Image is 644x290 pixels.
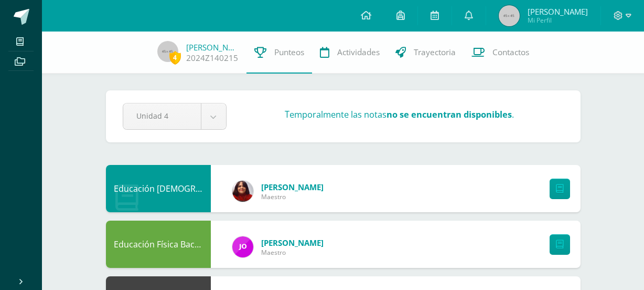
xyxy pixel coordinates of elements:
[388,32,464,74] a: Trayectoria
[261,237,324,248] a: [PERSON_NAME]
[414,47,456,58] span: Trayectoria
[157,41,178,62] img: 45x45
[186,53,238,64] a: 2024Z140215
[285,109,514,120] h3: Temporalmente las notas .
[106,165,211,212] div: Educación Cristiana Bach IV
[492,47,529,58] span: Contactos
[312,32,388,74] a: Actividades
[528,16,588,25] span: Mi Perfil
[136,103,188,128] span: Unidad 4
[232,181,253,202] img: 5bb1a44df6f1140bb573547ac59d95bf.png
[274,47,304,58] span: Punteos
[169,51,181,64] span: 4
[261,192,324,201] span: Maestro
[186,42,239,53] a: [PERSON_NAME]
[246,32,312,74] a: Punteos
[387,109,512,120] strong: no se encuentran disponibles
[232,236,253,257] img: 75b744ccd90b308547c4c603ec795dc0.png
[123,103,226,129] a: Unidad 4
[528,6,588,17] span: [PERSON_NAME]
[261,248,324,257] span: Maestro
[337,47,380,58] span: Actividades
[499,5,520,26] img: 45x45
[106,221,211,268] div: Educación Física Bach IV
[464,32,537,74] a: Contactos
[261,182,324,192] a: [PERSON_NAME]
